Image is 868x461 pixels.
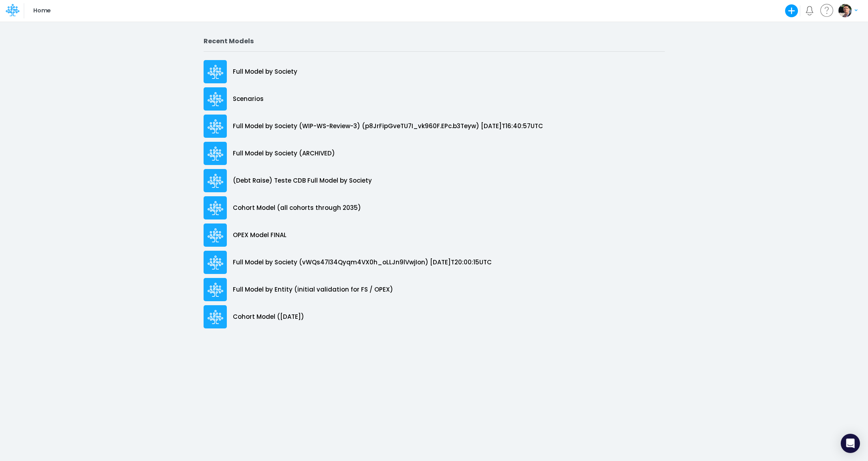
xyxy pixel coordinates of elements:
[233,312,304,322] p: Cohort Model ([DATE])
[204,37,665,45] h2: Recent Models
[233,122,543,131] p: Full Model by Society (WIP-WS-Review-3) (p8JrFipGveTU7I_vk960F.EPc.b3Teyw) [DATE]T16:40:57UTC
[204,85,665,113] a: Scenarios
[233,203,361,213] p: Cohort Model (all cohorts through 2035)
[204,113,665,140] a: Full Model by Society (WIP-WS-Review-3) (p8JrFipGveTU7I_vk960F.EPc.b3Teyw) [DATE]T16:40:57UTC
[204,221,665,249] a: OPEX Model FINAL
[233,285,393,294] p: Full Model by Entity (initial validation for FS / OPEX)
[204,58,665,85] a: Full Model by Society
[233,67,297,76] p: Full Model by Society
[204,276,665,303] a: Full Model by Entity (initial validation for FS / OPEX)
[233,176,372,185] p: (Debt Raise) Teste CDB Full Model by Society
[233,258,492,267] p: Full Model by Society (vWQs47l34Qyqm4VX0h_oLLJn9lVwjIon) [DATE]T20:00:15UTC
[33,6,50,15] p: Home
[204,167,665,194] a: (Debt Raise) Teste CDB Full Model by Society
[233,95,264,104] p: Scenarios
[233,149,335,158] p: Full Model by Society (ARCHIVED)
[204,249,665,276] a: Full Model by Society (vWQs47l34Qyqm4VX0h_oLLJn9lVwjIon) [DATE]T20:00:15UTC
[841,434,860,453] div: Open Intercom Messenger
[233,231,287,240] p: OPEX Model FINAL
[204,303,665,330] a: Cohort Model ([DATE])
[204,140,665,167] a: Full Model by Society (ARCHIVED)
[204,194,665,221] a: Cohort Model (all cohorts through 2035)
[805,6,814,15] a: Notifications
